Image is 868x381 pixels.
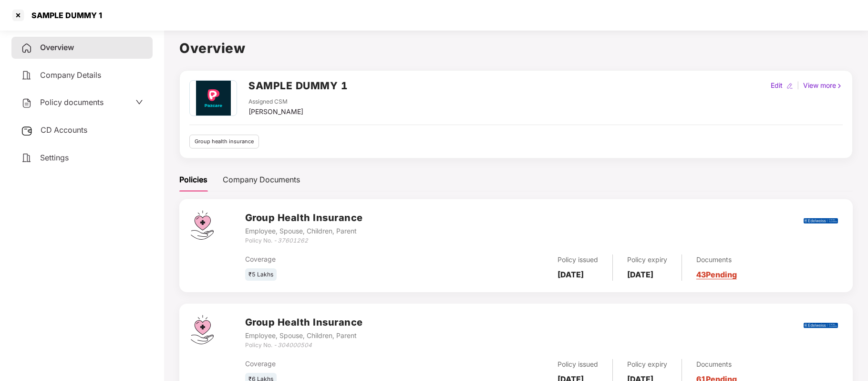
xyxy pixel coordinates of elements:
img: edel.png [804,323,838,328]
div: Policy expiry [627,254,667,265]
span: down [135,98,143,106]
img: rightIcon [836,83,843,89]
span: Overview [40,42,74,52]
div: Policy No. - [245,341,363,350]
span: Company Details [40,70,101,80]
i: 37601262 [278,237,308,244]
div: Edit [769,80,785,91]
div: Policies [179,174,207,186]
div: Assigned CSM [248,97,303,106]
img: svg+xml;base64,PHN2ZyB4bWxucz0iaHR0cDovL3d3dy53My5vcmcvMjAwMC9zdmciIHdpZHRoPSIyNCIgaGVpZ2h0PSIyNC... [21,97,32,109]
i: 304000504 [278,341,312,349]
img: editIcon [786,83,793,89]
img: edel.png [804,218,838,223]
span: Policy documents [40,97,103,107]
h3: Group Health Insurance [245,211,363,225]
b: [DATE] [558,270,584,279]
span: Settings [40,153,69,162]
div: Policy No. - [245,236,363,245]
img: svg+xml;base64,PHN2ZyB4bWxucz0iaHR0cDovL3d3dy53My5vcmcvMjAwMC9zdmciIHdpZHRoPSI0Ny43MTQiIGhlaWdodD... [191,211,214,240]
div: Employee, Spouse, Children, Parent [245,330,363,341]
div: Policy issued [558,254,598,265]
div: Company Documents [223,174,300,186]
img: svg+xml;base64,PHN2ZyB4bWxucz0iaHR0cDovL3d3dy53My5vcmcvMjAwMC9zdmciIHdpZHRoPSIyNCIgaGVpZ2h0PSIyNC... [21,42,32,54]
img: svg+xml;base64,PHN2ZyB4bWxucz0iaHR0cDovL3d3dy53My5vcmcvMjAwMC9zdmciIHdpZHRoPSIyNCIgaGVpZ2h0PSIyNC... [21,70,32,81]
h3: Group Health Insurance [245,315,363,330]
img: svg+xml;base64,PHN2ZyB4bWxucz0iaHR0cDovL3d3dy53My5vcmcvMjAwMC9zdmciIHdpZHRoPSI0Ny43MTQiIGhlaWdodD... [191,315,214,344]
b: [DATE] [627,270,653,279]
div: Coverage [245,254,444,265]
div: Policy expiry [627,359,667,370]
div: SAMPLE DUMMY 1 [26,11,102,20]
div: | [795,80,801,91]
div: Employee, Spouse, Children, Parent [245,226,363,236]
div: View more [801,80,845,91]
img: Pazcare_Alternative_logo-01-01.png [191,81,235,116]
div: Group health insurance [189,135,259,148]
div: [PERSON_NAME] [248,106,303,117]
a: 43 Pending [696,270,737,279]
div: Coverage [245,359,444,369]
h1: Overview [179,38,853,59]
h2: SAMPLE DUMMY 1 [248,78,348,94]
img: svg+xml;base64,PHN2ZyB3aWR0aD0iMjUiIGhlaWdodD0iMjQiIHZpZXdCb3g9IjAgMCAyNSAyNCIgZmlsbD0ibm9uZSIgeG... [21,125,33,137]
span: CD Accounts [41,125,87,135]
div: Documents [696,359,737,370]
div: ₹5 Lakhs [245,268,277,281]
div: Documents [696,254,737,265]
div: Policy issued [558,359,598,370]
img: svg+xml;base64,PHN2ZyB4bWxucz0iaHR0cDovL3d3dy53My5vcmcvMjAwMC9zdmciIHdpZHRoPSIyNCIgaGVpZ2h0PSIyNC... [21,152,32,164]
